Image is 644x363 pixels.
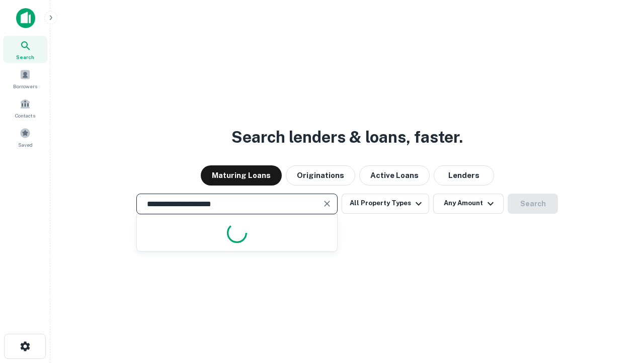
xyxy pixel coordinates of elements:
[594,282,644,331] iframe: Chat Widget
[3,124,47,151] a: Saved
[16,53,34,61] span: Search
[359,165,430,186] button: Active Loans
[231,125,463,149] h3: Search lenders & loans, faster.
[18,141,33,149] span: Saved
[434,165,494,186] button: Lenders
[201,165,282,186] button: Maturing Loans
[286,165,355,186] button: Originations
[433,194,504,214] button: Any Amount
[3,65,47,92] a: Borrowers
[13,82,37,90] span: Borrowers
[15,111,35,119] span: Contacts
[342,194,429,214] button: All Property Types
[16,8,35,28] img: capitalize-icon.png
[320,197,334,211] button: Clear
[3,94,47,122] a: Contacts
[3,36,47,63] a: Search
